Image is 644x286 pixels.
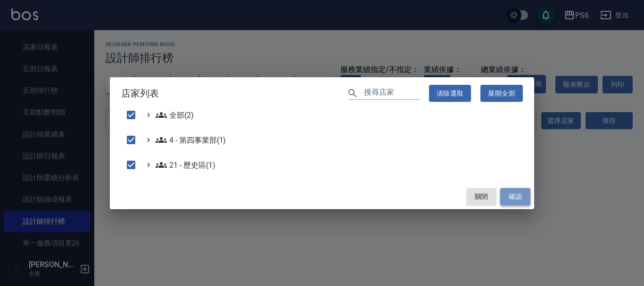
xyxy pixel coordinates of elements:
[429,85,471,102] button: 清除選取
[500,188,530,205] button: 確認
[156,134,226,146] span: 4 - 第四事業部(1)
[110,77,534,110] h2: 店家列表
[466,188,496,205] button: 關閉
[156,109,194,121] span: 全部(2)
[364,86,420,100] input: 搜尋店家
[156,159,215,171] span: 21 - 歷史區(1)
[480,85,523,102] button: 展開全部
